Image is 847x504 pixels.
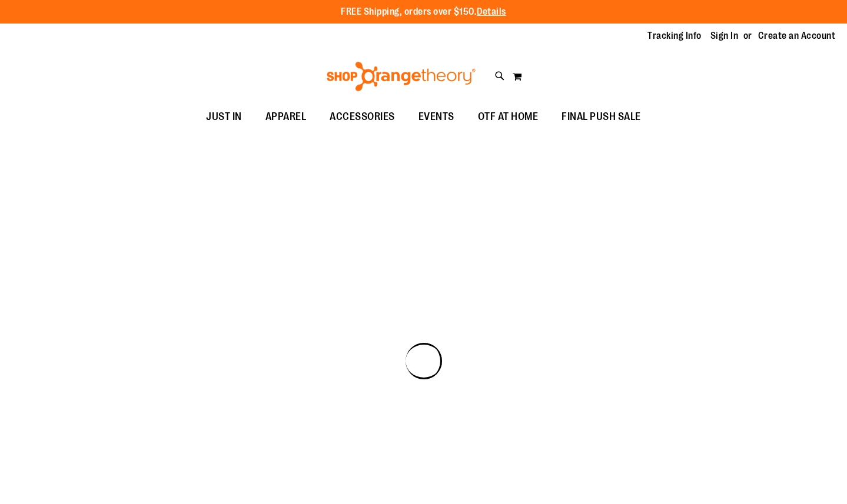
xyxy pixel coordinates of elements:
a: OTF AT HOME [466,104,550,131]
span: OTF AT HOME [478,104,539,130]
a: ACCESSORIES [318,104,407,131]
a: JUST IN [194,104,254,131]
a: APPAREL [254,104,318,131]
span: EVENTS [418,104,454,130]
p: FREE Shipping, orders over $150. [341,5,506,19]
span: FINAL PUSH SALE [562,104,641,130]
a: FINAL PUSH SALE [550,104,653,131]
a: Tracking Info [647,29,702,42]
a: Sign In [710,29,739,42]
span: ACCESSORIES [330,104,395,130]
a: EVENTS [407,104,466,131]
a: Create an Account [758,29,836,42]
img: Shop Orangetheory [325,62,477,91]
span: APPAREL [265,104,307,130]
span: JUST IN [206,104,242,130]
a: Details [477,6,506,17]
